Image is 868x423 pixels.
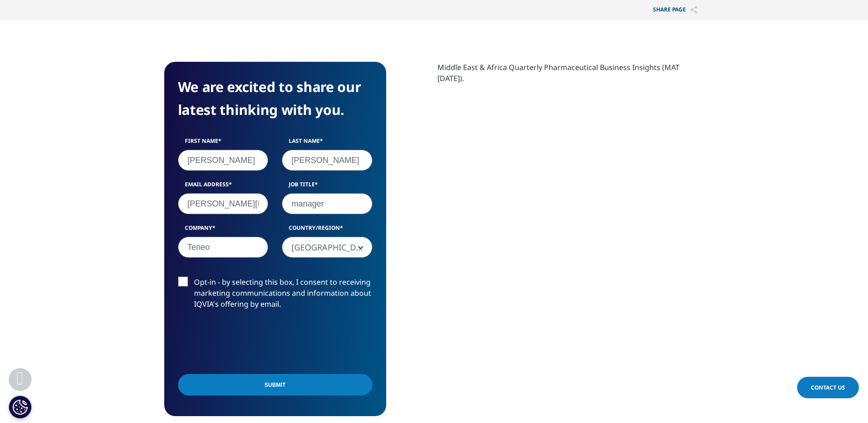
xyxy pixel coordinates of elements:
[282,180,372,193] label: Job Title
[797,377,859,398] a: Contact Us
[178,180,269,193] label: Email Address
[178,76,372,121] h4: We are excited to share our latest thinking with you.
[178,277,372,315] label: Opt-in - by selecting this box, I consent to receiving marketing communications and information a...
[437,62,704,84] div: Middle East & Africa Quarterly Pharmaceutical Business Insights (MAT [DATE]).
[282,237,372,258] span: United Arab Emirates
[282,237,372,258] span: United Arab Emirates
[178,374,372,396] input: Submit
[178,324,317,360] iframe: reCAPTCHA
[811,384,845,391] span: Contact Us
[282,137,372,150] label: Last Name
[178,137,269,150] label: First Name
[282,224,372,237] label: Country/Region
[690,6,697,14] img: Share PAGE
[9,396,32,418] button: Cookie Settings
[178,224,269,237] label: Company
